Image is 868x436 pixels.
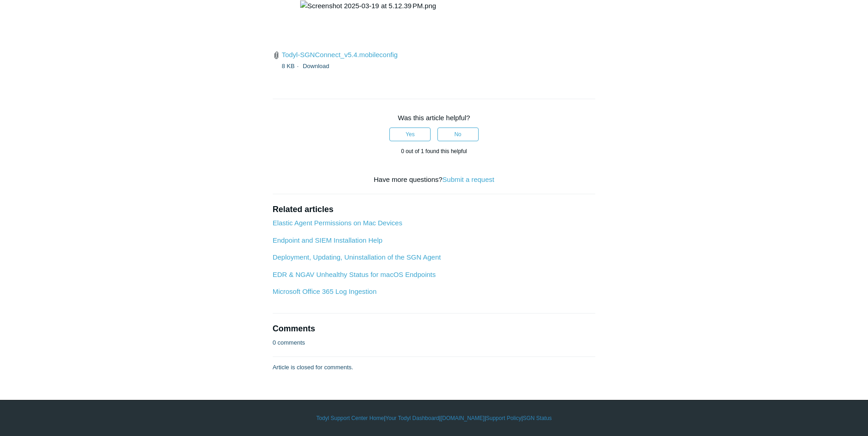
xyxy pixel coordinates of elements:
p: Article is closed for comments. [273,363,353,372]
a: Todyl Support Center Home [316,414,384,422]
h2: Comments [273,323,596,335]
span: Was this article helpful? [398,114,470,122]
h2: Related articles [273,203,596,216]
a: Download [303,63,329,69]
img: Screenshot 2025-03-19 at 5.12.39 PM.png [300,0,436,11]
a: [DOMAIN_NAME] [441,414,485,422]
div: Have more questions? [273,175,596,185]
a: EDR & NGAV Unhealthy Status for macOS Endpoints [273,271,436,278]
button: This article was not helpful [437,128,479,141]
div: | | | | [169,414,700,422]
a: Deployment, Updating, Uninstallation of the SGN Agent [273,253,441,261]
a: SGN Status [523,414,552,422]
a: Submit a request [442,175,494,183]
a: Endpoint and SIEM Installation Help [273,236,383,244]
span: 8 KB [282,63,301,69]
a: Elastic Agent Permissions on Mac Devices [273,219,402,227]
span: 0 out of 1 found this helpful [401,148,467,154]
button: This article was helpful [389,128,431,141]
p: 0 comments [273,338,305,347]
a: Support Policy [486,414,521,422]
a: Todyl-SGNConnect_v5.4.mobileconfig [282,51,398,58]
a: Your Todyl Dashboard [385,414,439,422]
a: Microsoft Office 365 Log Ingestion [273,287,377,295]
